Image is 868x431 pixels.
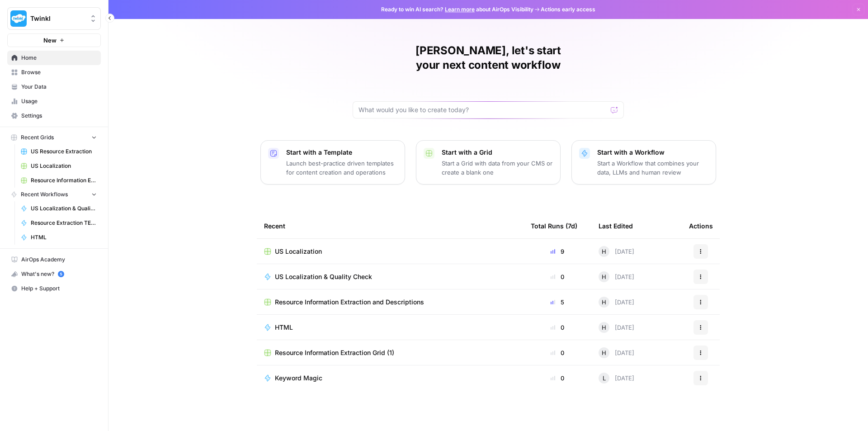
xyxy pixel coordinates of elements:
p: Start a Grid with data from your CMS or create a blank one [442,159,553,177]
p: Start a Workflow that combines your data, LLMs and human review [597,159,708,177]
a: Resource Information Extraction and Descriptions [264,298,516,307]
button: Workspace: Twinkl [7,7,101,30]
span: Home [21,54,97,62]
span: Help + Support [21,284,97,293]
a: Learn more [445,6,475,13]
span: Recent Grids [21,133,54,142]
span: H [602,272,606,281]
text: 5 [60,272,62,276]
a: Resource Information Extraction Grid (1) [264,348,516,357]
a: US Resource Extraction [17,144,101,159]
span: Usage [21,97,97,105]
button: Start with a GridStart a Grid with data from your CMS or create a blank one [416,140,561,185]
span: Your Data [21,83,97,91]
a: Browse [7,65,101,80]
a: Resource Extraction TEST [17,216,101,230]
span: US Localization & Quality Check [275,272,372,281]
a: US Localization [17,159,101,173]
span: US Localization & Quality Check [31,204,97,213]
button: New [7,33,101,47]
span: Ready to win AI search? about AirOps Visibility [381,5,533,14]
div: 0 [531,348,584,357]
div: [DATE] [599,271,634,282]
img: Twinkl Logo [10,10,27,27]
p: Launch best-practice driven templates for content creation and operations [286,159,397,177]
button: Start with a TemplateLaunch best-practice driven templates for content creation and operations [260,140,405,185]
span: US Localization [31,162,97,170]
div: Actions [689,213,713,238]
a: 5 [58,271,64,277]
a: Resource Information Extraction and Descriptions [17,173,101,188]
div: [DATE] [599,246,634,257]
div: 5 [531,298,584,307]
span: US Resource Extraction [31,147,97,156]
span: Twinkl [30,14,85,23]
button: Start with a WorkflowStart a Workflow that combines your data, LLMs and human review [571,140,716,185]
a: US Localization [264,247,516,256]
span: H [602,348,606,357]
div: 0 [531,374,584,383]
a: Your Data [7,80,101,94]
input: What would you like to create today? [359,105,607,114]
a: US Localization & Quality Check [264,272,516,281]
span: L [603,374,606,383]
span: Settings [21,112,97,120]
span: Keyword Magic [275,374,322,383]
a: AirOps Academy [7,252,101,267]
span: Actions early access [541,5,595,14]
button: Help + Support [7,281,101,296]
div: [DATE] [599,373,634,384]
div: [DATE] [599,322,634,333]
span: New [43,36,57,45]
a: Keyword Magic [264,374,516,383]
div: Total Runs (7d) [531,213,577,238]
span: Recent Workflows [21,190,68,199]
p: Start with a Workflow [597,148,708,157]
div: [DATE] [599,347,634,358]
a: Usage [7,94,101,109]
p: Start with a Grid [442,148,553,157]
div: 9 [531,247,584,256]
span: HTML [31,233,97,242]
button: Recent Workflows [7,188,101,201]
button: Recent Grids [7,131,101,144]
span: H [602,298,606,307]
span: Browse [21,68,97,76]
a: Settings [7,109,101,123]
span: US Localization [275,247,322,256]
span: Resource Information Extraction Grid (1) [275,348,394,357]
span: Resource Information Extraction and Descriptions [31,176,97,185]
span: Resource Extraction TEST [31,219,97,227]
a: HTML [264,323,516,332]
a: Home [7,51,101,65]
span: H [602,247,606,256]
span: HTML [275,323,293,332]
a: HTML [17,230,101,245]
div: 0 [531,323,584,332]
span: Resource Information Extraction and Descriptions [275,298,424,307]
div: [DATE] [599,297,634,308]
div: What's new? [8,267,100,281]
span: AirOps Academy [21,256,97,264]
button: What's new? 5 [7,267,101,281]
p: Start with a Template [286,148,397,157]
span: H [602,323,606,332]
div: Last Edited [599,213,633,238]
div: 0 [531,272,584,281]
h1: [PERSON_NAME], let's start your next content workflow [353,43,624,72]
div: Recent [264,213,516,238]
a: US Localization & Quality Check [17,201,101,216]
